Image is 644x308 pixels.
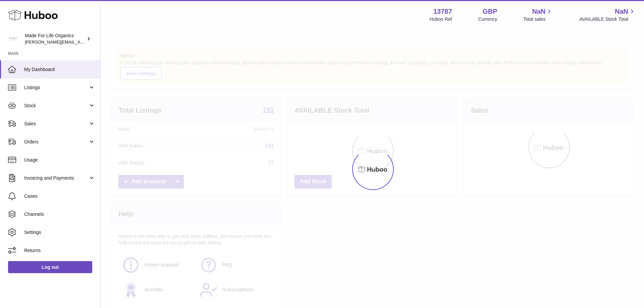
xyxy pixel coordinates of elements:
a: NaN Total sales [523,7,553,22]
div: Huboo Ref [430,16,452,22]
span: Stock [24,103,88,109]
span: Usage [24,157,95,163]
span: Cases [24,193,95,199]
strong: 13787 [433,7,452,16]
span: NaN [615,7,628,16]
span: Settings [24,229,95,236]
span: [PERSON_NAME][EMAIL_ADDRESS][PERSON_NAME][DOMAIN_NAME] [25,39,170,45]
span: Channels [24,211,95,218]
span: My Dashboard [24,66,95,73]
a: Log out [8,261,92,273]
span: Orders [24,139,88,145]
img: geoff.winwood@madeforlifeorganics.com [8,34,18,44]
span: Sales [24,121,88,127]
span: AVAILABLE Stock Total [579,16,636,22]
span: Listings [24,84,88,91]
a: NaN AVAILABLE Stock Total [579,7,636,22]
span: Returns [24,247,95,254]
div: Currency [478,16,497,22]
div: Made For Life Organics [25,33,85,45]
span: Invoicing and Payments [24,175,88,181]
span: Total sales [523,16,553,22]
strong: GBP [483,7,497,16]
span: NaN [532,7,545,16]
